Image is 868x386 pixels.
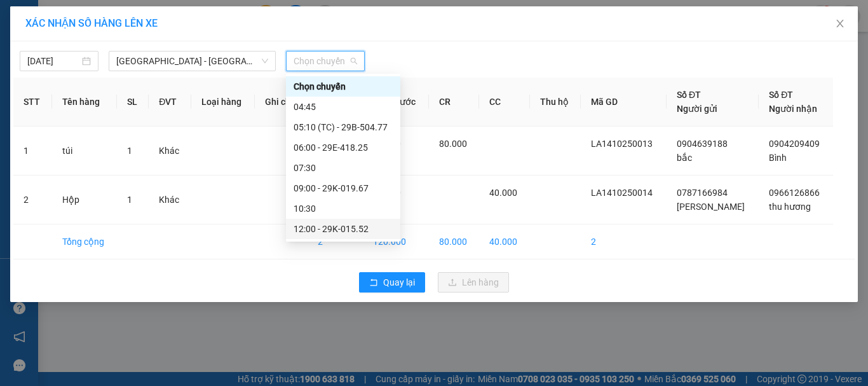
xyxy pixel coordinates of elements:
[13,127,52,176] td: 1
[294,181,393,195] div: 09:00 - 29K-019.67
[591,139,653,149] span: LA1410250013
[127,195,132,205] span: 1
[149,176,191,224] td: Khác
[13,78,52,127] th: STT
[149,127,191,176] td: Khác
[677,90,701,100] span: Số ĐT
[591,188,653,198] span: LA1410250014
[127,146,132,156] span: 1
[439,139,467,149] span: 80.000
[25,17,158,29] span: XÁC NHẬN SỐ HÀNG LÊN XE
[769,90,793,100] span: Số ĐT
[835,18,845,29] span: close
[769,202,811,212] span: thu hương
[52,127,117,176] td: túi
[769,139,820,149] span: 0904209409
[116,52,268,71] span: Hà Nội - Hải Phòng
[261,57,269,65] span: down
[294,120,393,134] div: 05:10 (TC) - 29B-504.77
[27,54,79,68] input: 14/10/2025
[383,275,415,289] span: Quay lại
[255,78,308,127] th: Ghi chú
[191,78,254,127] th: Loại hàng
[308,224,363,259] td: 2
[677,188,728,198] span: 0787166984
[581,78,667,127] th: Mã GD
[369,278,378,288] span: rollback
[429,224,479,259] td: 80.000
[6,50,71,115] img: logo
[52,224,117,259] td: Tổng cộng
[294,79,393,93] div: Chọn chuyến
[149,78,191,127] th: ĐVT
[479,224,529,259] td: 40.000
[769,153,787,163] span: Bình
[294,222,393,236] div: 12:00 - 29K-015.52
[769,188,820,198] span: 0966126866
[530,78,581,127] th: Thu hộ
[72,55,182,100] span: Chuyển phát nhanh: [GEOGRAPHIC_DATA] - [GEOGRAPHIC_DATA]
[438,272,509,293] button: uploadLên hàng
[79,10,174,52] strong: CHUYỂN PHÁT NHANH VIP ANH HUY
[294,52,357,71] span: Chọn chuyến
[479,78,529,127] th: CC
[294,141,393,155] div: 06:00 - 29E-418.25
[489,188,517,198] span: 40.000
[677,139,728,149] span: 0904639188
[294,100,393,114] div: 04:45
[363,224,429,259] td: 120.000
[294,202,393,216] div: 10:30
[52,78,117,127] th: Tên hàng
[359,272,425,293] button: rollbackQuay lại
[52,176,117,224] td: Hộp
[581,224,667,259] td: 2
[117,78,149,127] th: SL
[677,153,692,163] span: bắc
[13,176,52,224] td: 2
[286,76,400,97] div: Chọn chuyến
[677,202,745,212] span: [PERSON_NAME]
[429,78,479,127] th: CR
[677,104,717,114] span: Người gửi
[822,6,858,42] button: Close
[294,161,393,175] div: 07:30
[769,104,817,114] span: Người nhận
